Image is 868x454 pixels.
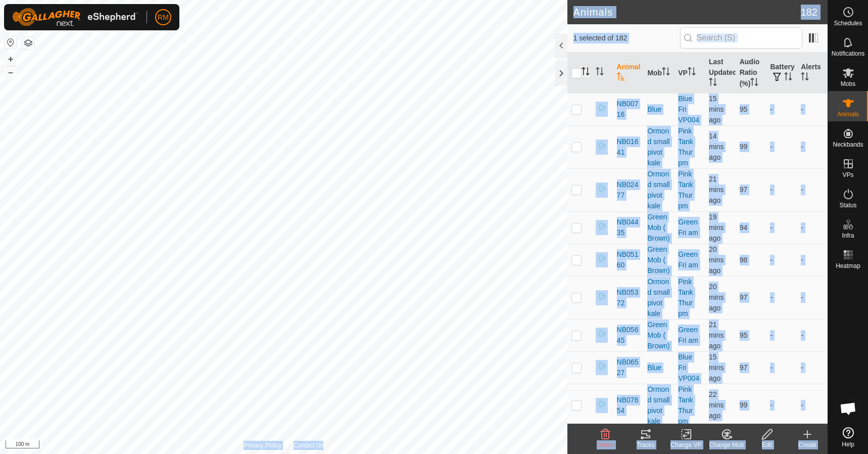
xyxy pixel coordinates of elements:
span: 99 [740,401,748,409]
span: 98 [740,256,748,264]
a: Green Fri am [678,250,698,269]
h2: Animals [573,6,801,18]
p-sorticon: Activate to sort [688,69,696,77]
th: Alerts [797,53,828,94]
td: - [797,351,828,384]
p-sorticon: Activate to sort [801,74,809,82]
span: 26 Sept 2025, 5:44 pm [709,245,724,275]
p-sorticon: Activate to sort [662,69,670,77]
span: NB05645 [617,325,640,346]
span: 97 [740,293,748,301]
div: Green Mob ( Brown) [647,244,670,276]
td: - [766,276,797,319]
img: returning on [596,360,608,372]
td: - [797,125,828,168]
div: Change Mob [706,440,747,449]
div: Change VP [666,440,706,449]
th: VP [674,53,705,94]
span: Heatmap [836,263,860,269]
span: 26 Sept 2025, 5:42 pm [709,390,724,420]
span: NB05372 [617,287,640,308]
a: Pink Tank Thur pm [678,170,693,210]
a: Privacy Policy [244,441,281,450]
img: returning on [596,398,608,410]
a: Contact Us [294,441,323,450]
p-sorticon: Activate to sort [750,79,758,87]
span: Help [842,441,854,447]
span: Neckbands [833,142,863,148]
th: Mob [643,53,674,94]
div: Blue [647,362,670,373]
td: - [766,125,797,168]
span: VPs [842,172,853,178]
span: 182 [801,5,817,20]
a: Blue Fri VP004 [678,95,699,124]
td: - [797,384,828,427]
div: Edit [747,440,787,449]
span: Notifications [832,51,864,57]
td: - [797,244,828,276]
td: - [766,319,797,351]
span: 26 Sept 2025, 5:49 pm [709,132,724,161]
th: Audio Ratio (%) [736,53,766,94]
span: Infra [842,233,854,239]
th: Last Updated [705,53,736,94]
td: - [766,168,797,211]
p-sorticon: Activate to sort [709,79,717,87]
span: NB00716 [617,99,640,120]
td: - [797,93,828,125]
button: + [5,53,17,65]
span: Schedules [834,20,862,26]
td: - [797,276,828,319]
div: Green Mob ( Brown) [647,212,670,244]
a: Blue Fri VP004 [678,353,699,382]
button: – [5,66,17,78]
td: - [766,244,797,276]
td: - [797,211,828,244]
span: 97 [740,364,748,372]
span: Status [839,202,856,208]
td: - [766,211,797,244]
a: Pink Tank Thur pm [678,278,693,317]
img: returning on [596,140,608,152]
p-sorticon: Activate to sort [784,74,792,82]
td: - [766,351,797,384]
td: - [766,384,797,427]
img: returning on [596,220,608,232]
a: Help [828,423,868,451]
td: - [797,319,828,351]
span: 95 [740,331,748,339]
img: returning on [596,290,608,302]
button: Reset Map [5,36,17,49]
span: 26 Sept 2025, 5:44 pm [709,213,724,242]
span: 1 selected of 182 [573,33,680,43]
td: - [766,93,797,125]
div: Blue [647,104,670,115]
span: Delete [597,441,614,448]
p-sorticon: Activate to sort [596,69,604,77]
span: 26 Sept 2025, 5:49 pm [709,95,724,124]
th: Battery [766,53,797,94]
span: 26 Sept 2025, 5:43 pm [709,321,724,350]
p-sorticon: Activate to sort [582,69,590,77]
input: Search (S) [680,27,802,49]
div: Create [787,440,828,449]
span: Mobs [841,81,855,87]
span: RM [158,12,169,23]
td: - [797,168,828,211]
span: 26 Sept 2025, 5:43 pm [709,175,724,204]
span: NB01641 [617,137,640,158]
span: 97 [740,186,748,194]
div: Open chat [833,393,863,424]
a: Pink Tank Thur pm [678,127,693,167]
span: 26 Sept 2025, 5:49 pm [709,353,724,382]
th: Animal [613,53,644,94]
span: NB06527 [617,357,640,378]
span: 99 [740,143,748,151]
span: NB07654 [617,395,640,416]
div: Ormond small pivot kale [647,169,670,211]
img: Gallagher Logo [12,8,138,26]
img: returning on [596,102,608,114]
img: returning on [596,183,608,195]
span: 94 [740,223,748,232]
